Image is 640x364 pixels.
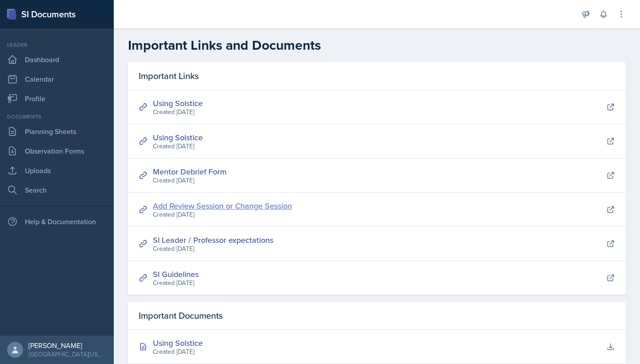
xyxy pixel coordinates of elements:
[4,70,110,88] a: Calendar
[153,347,203,356] div: Created [DATE]
[4,41,110,49] div: Leader
[153,176,227,185] div: Created [DATE]
[153,98,203,109] a: Using Solstice
[153,337,203,349] div: Using Solstice
[4,90,110,107] a: Profile
[128,37,626,53] h2: Important Links and Documents
[153,107,203,117] div: Created [DATE]
[4,213,110,230] div: Help & Documentation
[4,181,110,199] a: Search
[153,244,273,253] div: Created [DATE]
[4,113,110,121] div: Documents
[139,309,223,322] span: Important Documents
[139,69,199,83] span: Important Links
[153,200,292,211] a: Add Review Session or Change Session
[28,350,107,359] div: [GEOGRAPHIC_DATA][US_STATE]
[153,278,199,288] div: Created [DATE]
[153,269,199,280] a: SI Guidelines
[153,142,203,151] div: Created [DATE]
[153,234,273,245] a: SI Leader / Professor expectations
[4,123,110,140] a: Planning Sheets
[4,162,110,179] a: Uploads
[4,51,110,68] a: Dashboard
[4,142,110,160] a: Observation Forms
[153,166,227,177] a: Mentor Debrief Form
[153,210,292,219] div: Created [DATE]
[153,132,203,143] a: Using Solstice
[28,341,107,350] div: [PERSON_NAME]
